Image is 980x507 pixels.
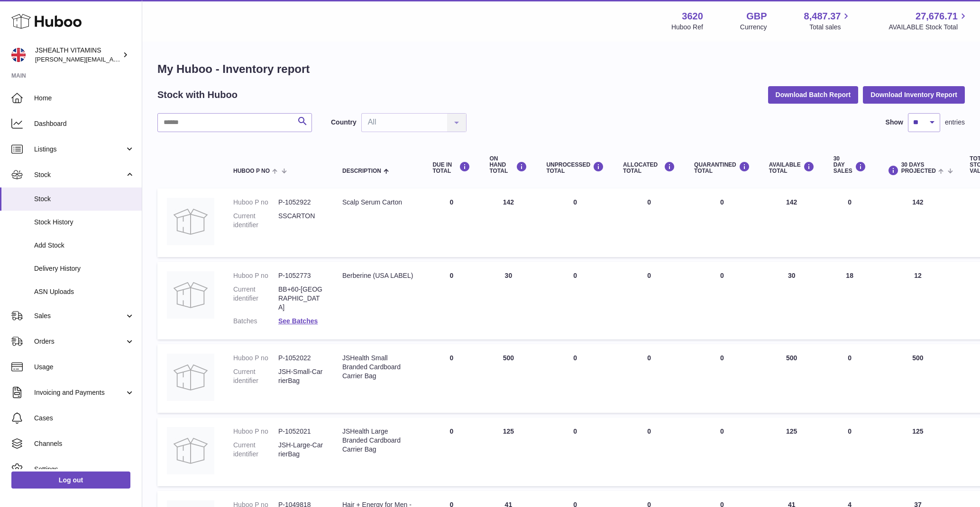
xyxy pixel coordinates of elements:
[824,344,876,413] td: 0
[342,271,413,280] div: Berberine (USA LABEL)
[278,212,323,230] dd: SSCARTON
[809,23,852,32] span: Total sales
[233,285,278,312] dt: Current identifier
[342,198,413,207] div: Scalp Serum Carton
[760,344,824,413] td: 500
[278,271,323,280] dd: P-1052773
[342,427,413,454] div: JSHealth Large Branded Cardboard Carrier Bag
[876,344,961,413] td: 500
[804,10,852,32] a: 8,487.37 Total sales
[34,264,135,273] span: Delivery History
[157,62,965,77] h1: My Huboo - Inventory report
[746,10,767,23] strong: GBP
[34,145,125,154] span: Listings
[694,161,750,174] div: QUARANTINED Total
[682,10,703,23] strong: 3620
[769,161,815,174] div: AVAILABLE Total
[480,344,537,413] td: 500
[233,168,270,174] span: Huboo P no
[233,354,278,363] dt: Huboo P no
[489,156,527,175] div: ON HAND Total
[34,311,125,320] span: Sales
[34,119,135,128] span: Dashboard
[342,354,413,381] div: JSHealth Small Branded Cardboard Carrier Bag
[278,354,323,363] dd: P-1052022
[34,170,125,179] span: Stock
[760,262,824,339] td: 30
[278,285,323,312] dd: BB+60-[GEOGRAPHIC_DATA]
[833,156,866,175] div: 30 DAY SALES
[233,367,278,385] dt: Current identifier
[537,418,614,486] td: 0
[888,10,969,32] a: 27,676.71 AVAILABLE Stock Total
[11,471,130,489] a: Log out
[34,195,135,204] span: Stock
[233,271,278,280] dt: Huboo P no
[546,161,604,174] div: UNPROCESSED Total
[824,188,876,257] td: 0
[331,118,357,127] label: Country
[34,388,125,397] span: Invoicing and Payments
[623,161,675,174] div: ALLOCATED Total
[167,271,214,319] img: product image
[34,414,135,423] span: Cases
[720,272,724,279] span: 0
[278,427,323,436] dd: P-1052021
[760,188,824,257] td: 142
[886,118,903,127] label: Show
[278,367,323,385] dd: JSH-Small-CarrierBag
[157,89,238,101] h2: Stock with Huboo
[34,218,135,227] span: Stock History
[233,317,278,326] dt: Batches
[671,23,703,32] div: Huboo Ref
[614,262,685,339] td: 0
[537,262,614,339] td: 0
[423,344,480,413] td: 0
[888,23,969,32] span: AVAILABLE Stock Total
[824,262,876,339] td: 18
[34,439,135,448] span: Channels
[480,262,537,339] td: 30
[537,344,614,413] td: 0
[233,212,278,230] dt: Current identifier
[34,241,135,250] span: Add Stock
[876,418,961,486] td: 125
[34,94,135,103] span: Home
[423,188,480,257] td: 0
[35,46,120,64] div: JSHEALTH VITAMINS
[480,188,537,257] td: 142
[278,198,323,207] dd: P-1052922
[35,55,190,63] span: [PERSON_NAME][EMAIL_ADDRESS][DOMAIN_NAME]
[824,418,876,486] td: 0
[804,10,841,23] span: 8,487.37
[233,198,278,207] dt: Huboo P no
[233,427,278,436] dt: Huboo P no
[342,168,381,174] span: Description
[614,418,685,486] td: 0
[876,188,961,257] td: 142
[916,10,958,23] span: 27,676.71
[720,198,724,206] span: 0
[863,86,965,103] button: Download Inventory Report
[876,262,961,339] td: 12
[480,418,537,486] td: 125
[167,427,214,474] img: product image
[768,86,859,103] button: Download Batch Report
[945,118,965,127] span: entries
[167,354,214,401] img: product image
[537,188,614,257] td: 0
[278,317,318,325] a: See Batches
[614,188,685,257] td: 0
[34,287,135,296] span: ASN Uploads
[233,441,278,459] dt: Current identifier
[34,363,135,372] span: Usage
[720,354,724,362] span: 0
[34,337,125,346] span: Orders
[11,48,26,62] img: francesca@jshealthvitamins.com
[740,23,767,32] div: Currency
[720,427,724,435] span: 0
[423,262,480,339] td: 0
[167,198,214,245] img: product image
[423,418,480,486] td: 0
[34,465,135,474] span: Settings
